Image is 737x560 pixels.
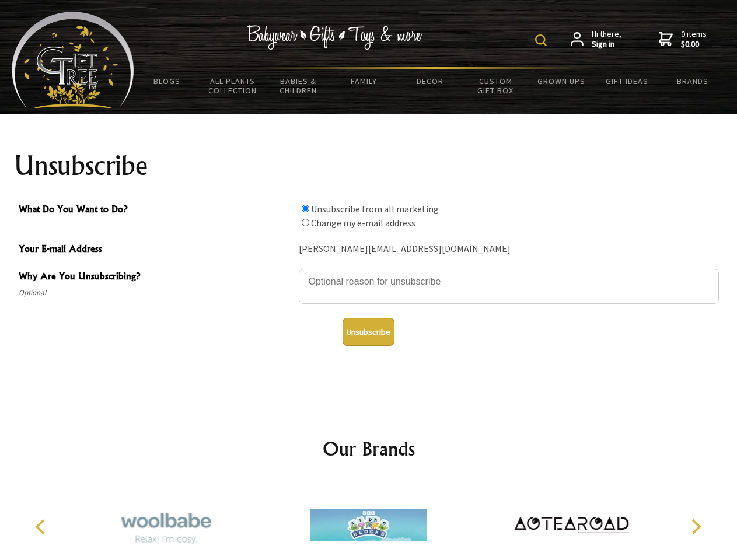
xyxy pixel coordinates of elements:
a: Decor [397,69,463,93]
span: Hi there, [592,29,621,50]
img: Babyware - Gifts - Toys and more... [12,12,134,108]
button: Unsubscribe [343,318,394,346]
img: product search [535,34,547,46]
textarea: Why Are You Unsubscribing? [299,269,719,304]
a: Family [331,69,397,93]
a: 0 items$0.00 [659,29,707,50]
a: Gift Ideas [594,69,660,93]
button: Previous [29,514,55,540]
span: 0 items [681,29,707,50]
h2: Our Brands [23,435,714,463]
strong: $0.00 [681,39,707,50]
input: What Do You Want to Do? [302,205,309,212]
span: Your E-mail Address [19,242,293,258]
span: Why Are You Unsubscribing? [19,269,293,286]
img: Babywear - Gifts - Toys & more [247,25,422,50]
a: All Plants Collection [200,69,266,103]
a: BLOGS [134,69,200,93]
a: Hi there,Sign in [571,29,621,50]
a: Grown Ups [528,69,594,93]
div: [PERSON_NAME][EMAIL_ADDRESS][DOMAIN_NAME] [299,240,719,258]
button: Next [683,514,708,540]
a: Babies & Children [266,69,331,103]
span: What Do You Want to Do? [19,202,293,219]
label: Unsubscribe from all marketing [311,203,439,215]
a: Custom Gift Box [463,69,529,103]
span: Optional [19,286,293,300]
strong: Sign in [592,39,621,50]
h1: Unsubscribe [14,152,724,180]
label: Change my e-mail address [311,217,415,229]
a: Brands [660,69,726,93]
input: What Do You Want to Do? [302,219,309,226]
